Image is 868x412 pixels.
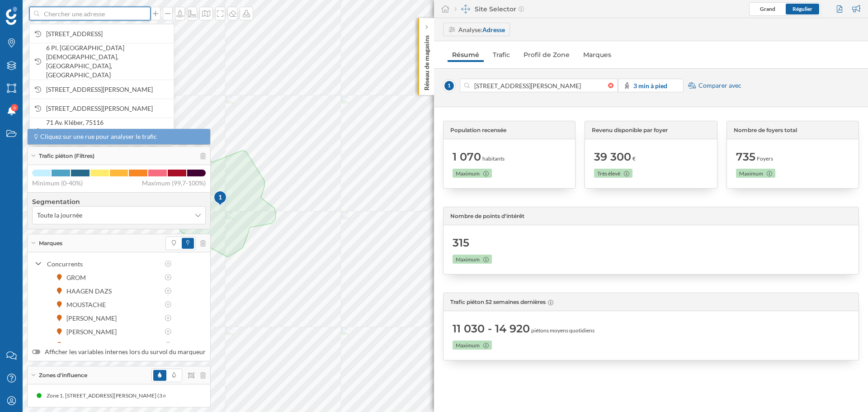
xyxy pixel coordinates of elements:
div: Zone 1. [STREET_ADDRESS][PERSON_NAME] (3 min À pied) [47,391,194,400]
span: Maximum [456,341,480,350]
span: [STREET_ADDRESS][PERSON_NAME] [46,104,169,113]
span: Assistance [14,6,58,14]
span: Grand [760,5,775,12]
span: Trafic piéton 52 semaines dernières [450,298,546,306]
span: 1 070 [453,150,481,164]
span: Zones d'influence [39,371,87,379]
a: Marques [579,47,616,62]
span: Maximum (99,7-100%) [142,179,206,188]
div: MOUSTACHE [66,300,110,309]
span: Maximum [456,170,480,178]
span: Toute la journée [37,211,82,220]
img: Logo Geoblink [6,7,17,25]
a: Résumé [448,47,484,62]
strong: Adresse [482,26,505,33]
span: 11 030 - 14 920 [453,322,530,336]
span: Revenu disponible par foyer [592,126,668,134]
div: HAAGEN DAZS [66,286,116,296]
span: Foyers [757,155,773,163]
div: Concurrents [47,259,159,269]
span: Nombre de foyers total [734,126,797,134]
span: [STREET_ADDRESS] [46,29,169,38]
p: Réseau de magasins [422,32,431,90]
span: Nombre de points d'intérêt [450,212,524,220]
strong: 3 min à pied [633,82,667,90]
div: Site Selector [454,5,524,14]
span: [STREET_ADDRESS][PERSON_NAME] [46,85,169,94]
span: Régulier [793,5,812,12]
div: 1 [213,190,226,206]
h4: Segmentation [32,197,206,206]
span: Marques [39,239,62,247]
span: piétons moyens quotidiens [531,327,594,335]
span: Comparer avec [698,81,741,90]
span: Maximum [739,170,763,178]
span: Cliquez sur une rue pour analyser le trafic [40,132,157,141]
img: pois-map-marker.svg [213,190,228,208]
span: Trafic piéton (Filtres) [39,152,94,160]
span: habitants [482,155,505,163]
span: 315 [453,236,469,250]
span: 6 Pl. [GEOGRAPHIC_DATA][DEMOGRAPHIC_DATA], [GEOGRAPHIC_DATA], [GEOGRAPHIC_DATA] [46,43,169,80]
div: GROM [66,273,90,282]
span: 6 [13,103,16,112]
span: € [632,155,636,163]
span: 39 300 [594,150,631,164]
div: [PERSON_NAME] [66,327,121,336]
span: Minimum (0-40%) [32,179,83,188]
div: Analyse: [458,25,505,34]
div: 1 [213,193,228,202]
span: 1 [443,80,455,92]
span: Très élevé [597,170,620,178]
div: [PERSON_NAME] [66,313,121,323]
a: Trafic [488,47,514,62]
label: Afficher les variables internes lors du survol du marqueur [32,347,206,356]
span: Population recensée [450,126,506,134]
img: dashboards-manager.svg [461,5,470,14]
div: No Brand ice cream shop [66,341,142,350]
span: 71 Av. Kléber, 75116 [GEOGRAPHIC_DATA], [GEOGRAPHIC_DATA] [46,118,169,145]
a: Profil de Zone [519,47,574,62]
span: Maximum [456,256,480,264]
span: 735 [736,150,755,164]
